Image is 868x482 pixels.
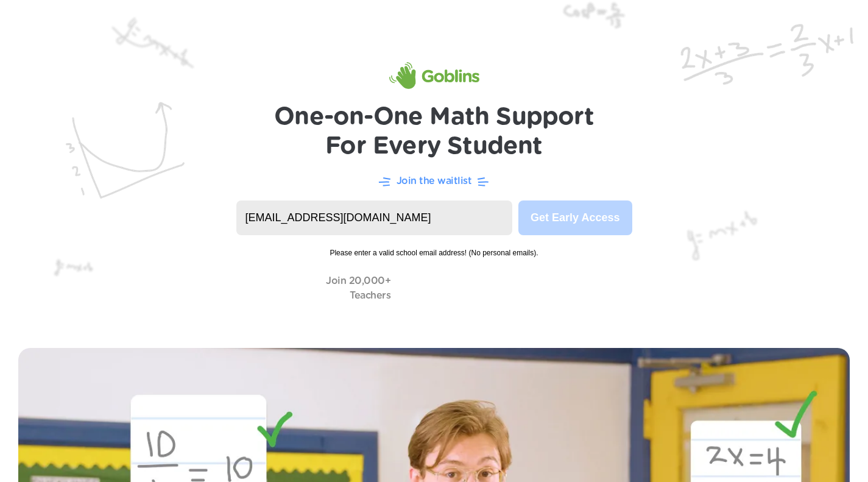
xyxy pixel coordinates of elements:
[274,102,594,161] h1: One-on-One Math Support For Every Student
[518,200,632,235] button: Get Early Access
[236,235,632,258] span: Please enter a valid school email address! (No personal emails).
[397,174,472,188] p: Join the waitlist
[236,200,513,235] input: name@yourschool.org
[326,274,390,303] p: Join 20,000+ Teachers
